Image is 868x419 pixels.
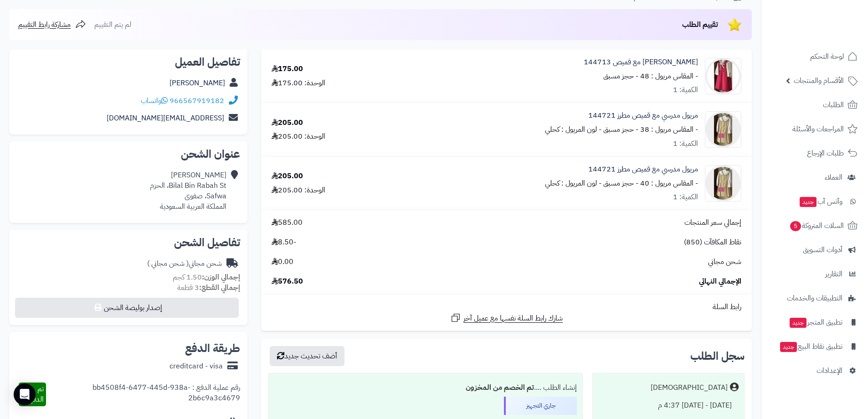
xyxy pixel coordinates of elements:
[684,237,741,248] span: نقاط المكافآت (850)
[790,318,806,328] span: جديد
[807,147,844,160] span: طلبات الإرجاع
[603,71,698,82] small: - المقاس مريول : 48 - حجز مسبق
[274,379,576,397] div: إنشاء الطلب ....
[673,85,698,95] div: الكمية: 1
[199,282,240,293] strong: إجمالي القطع:
[29,383,44,405] span: تم الدفع
[603,178,698,189] small: - المقاس مريول : 40 - حجز مسبق
[789,316,842,329] span: تطبيق المتجر
[767,46,863,67] a: لوحة التحكم
[789,219,844,232] span: السلات المتروكة
[767,215,863,237] a: السلات المتروكة5
[787,292,842,305] span: التطبيقات والخدمات
[14,383,36,405] div: Open Intercom Messenger
[147,258,189,269] span: ( شحن مجاني )
[202,272,240,283] strong: إجمالي الوزن:
[18,19,86,30] a: مشاركة رابط التقييم
[684,217,741,228] span: إجمالي سعر المنتجات
[705,111,741,148] img: 1754089359-Untitled%20design-90x90.png
[817,364,842,377] span: الإعدادات
[107,113,224,124] a: [EMAIL_ADDRESS][DOMAIN_NAME]
[767,191,863,212] a: وآتس آبجديد
[588,110,698,121] a: مريول مدرسي مع قميص مطرز 144721
[15,298,239,318] button: إصدار بوليصة الشحن
[825,268,842,280] span: التقارير
[705,165,741,202] img: 1754089359-Untitled%20design-90x90.png
[800,197,817,207] span: جديد
[598,397,739,414] div: [DATE] - [DATE] 4:37 م
[46,383,241,406] div: رقم عملية الدفع : bb4508f4-6477-445d-938a-2b6c9a3c4679
[463,313,563,324] span: شارك رابط السلة نفسها مع عميل آخر
[272,171,303,181] div: 205.00
[16,57,240,67] h2: تفاصيل العميل
[147,259,222,269] div: شحن مجاني
[272,237,296,248] span: -8.50
[682,19,718,30] span: تقييم الطلب
[545,178,601,189] small: - لون المريول : كحلي
[150,170,226,212] div: [PERSON_NAME] Bilal Bin Rabah St، الحزم Safwa، صفوى المملكة العربية السعودية
[651,383,728,393] div: [DEMOGRAPHIC_DATA]
[272,257,293,267] span: 0.00
[803,243,842,256] span: أدوات التسويق
[767,360,863,382] a: الإعدادات
[16,149,240,160] h2: عنوان الشحن
[767,311,863,333] a: تطبيق المتجرجديد
[94,19,131,30] span: لم يتم التقييم
[767,142,863,164] a: طلبات الإرجاع
[673,192,698,202] div: الكمية: 1
[18,19,71,30] span: مشاركة رابط التقييم
[780,342,797,352] span: جديد
[705,58,741,94] img: 1753600931-IMG_1783-90x90.jpeg
[272,131,325,142] div: الوحدة: 205.00
[767,336,863,357] a: تطبيق نقاط البيعجديد
[177,282,240,293] small: 3 قطعة
[823,98,844,111] span: الطلبات
[588,164,698,175] a: مريول مدرسي مع قميص مطرز 144721
[272,276,303,287] span: 576.50
[767,287,863,309] a: التطبيقات والخدمات
[16,237,240,248] h2: تفاصيل الشحن
[767,118,863,140] a: المراجعات والأسئلة
[690,351,745,362] h3: سجل الطلب
[790,221,801,231] span: 5
[272,78,325,88] div: الوحدة: 175.00
[767,94,863,116] a: الطلبات
[603,124,698,135] small: - المقاس مريول : 38 - حجز مسبق
[173,272,240,283] small: 1.50 كجم
[272,185,325,196] div: الوحدة: 205.00
[504,397,577,415] div: جاري التجهيز
[767,166,863,188] a: العملاء
[272,217,303,228] span: 585.00
[185,343,240,354] h2: طريقة الدفع
[169,78,225,88] a: [PERSON_NAME]
[792,123,844,135] span: المراجعات والأسئلة
[545,124,601,135] small: - لون المريول : كحلي
[450,312,563,324] a: شارك رابط السلة نفسها مع عميل آخر
[810,50,844,63] span: لوحة التحكم
[270,346,344,366] button: أضف تحديث جديد
[825,171,842,184] span: العملاء
[169,95,224,106] a: 966567919182
[466,382,534,393] b: تم الخصم من المخزون
[673,139,698,149] div: الكمية: 1
[272,118,303,128] div: 205.00
[584,57,698,67] a: [PERSON_NAME] مع قميص 144713
[169,361,223,372] div: creditcard - visa
[794,74,844,87] span: الأقسام والمنتجات
[779,340,842,353] span: تطبيق نقاط البيع
[708,257,741,267] span: شحن مجاني
[141,95,168,106] a: واتساب
[799,195,842,208] span: وآتس آب
[265,302,748,312] div: رابط السلة
[767,263,863,285] a: التقارير
[699,276,741,287] span: الإجمالي النهائي
[767,239,863,261] a: أدوات التسويق
[272,64,303,74] div: 175.00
